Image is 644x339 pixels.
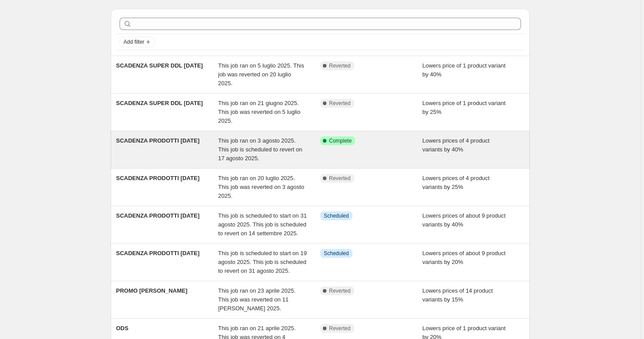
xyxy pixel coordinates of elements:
span: Scheduled [324,250,349,257]
span: Scheduled [324,212,349,219]
span: This job ran on 23 aprile 2025. This job was reverted on 11 [PERSON_NAME] 2025. [218,287,296,312]
span: Lowers price of 1 product variant by 40% [423,62,506,78]
span: This job ran on 5 luglio 2025. This job was reverted on 20 luglio 2025. [218,62,304,87]
button: Add filter [120,37,155,47]
span: Reverted [329,62,351,69]
span: SCADENZA PRODOTTI [DATE] [116,137,199,144]
span: SCADENZA PRODOTTI [DATE] [116,175,199,181]
span: Lowers prices of about 9 product variants by 40% [423,212,506,228]
span: SCADENZA SUPER DDL [DATE] [116,100,203,106]
span: This job ran on 3 agosto 2025. This job is scheduled to revert on 17 agosto 2025. [218,137,303,162]
span: This job is scheduled to start on 19 agosto 2025. This job is scheduled to revert on 31 agosto 2025. [218,250,307,274]
span: Lowers prices of 4 product variants by 40% [423,137,490,153]
span: Reverted [329,287,351,294]
span: ODS [116,325,128,331]
span: Lowers prices of 14 product variants by 15% [423,287,493,303]
span: This job ran on 20 luglio 2025. This job was reverted on 3 agosto 2025. [218,175,304,199]
span: SCADENZA PRODOTTI [DATE] [116,250,199,256]
span: Lowers price of 1 product variant by 25% [423,100,506,115]
span: PROMO [PERSON_NAME] [116,287,187,294]
span: This job is scheduled to start on 31 agosto 2025. This job is scheduled to revert on 14 settembre... [218,212,307,237]
span: Lowers prices of 4 product variants by 25% [423,175,490,190]
span: Reverted [329,175,351,182]
span: Lowers prices of about 9 product variants by 20% [423,250,506,265]
span: Add filter [124,38,144,45]
span: Reverted [329,100,351,107]
span: SCADENZA PRODOTTI [DATE] [116,212,199,219]
span: Complete [329,137,352,144]
span: Reverted [329,325,351,332]
span: SCADENZA SUPER DDL [DATE] [116,62,203,69]
span: This job ran on 21 giugno 2025. This job was reverted on 5 luglio 2025. [218,100,300,124]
